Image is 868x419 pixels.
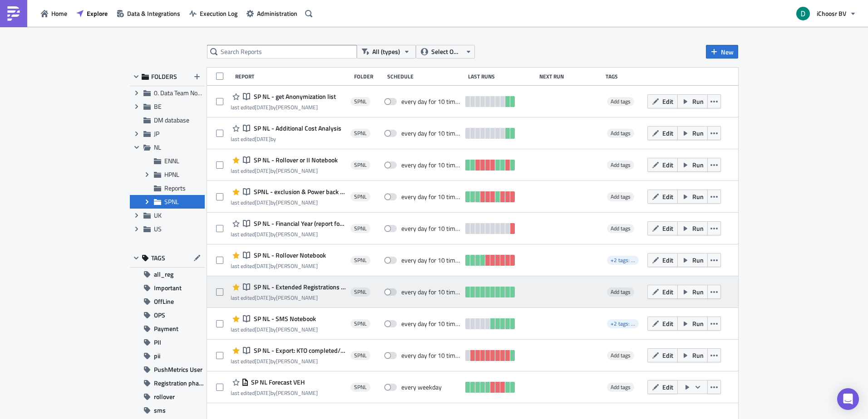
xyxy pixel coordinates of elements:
span: JP [154,129,159,138]
button: PushMetrics User [130,363,205,376]
button: Run [677,158,708,172]
span: OPS [154,308,165,322]
span: Registration phase [154,376,205,390]
time: 2024-11-20T14:44:52Z [255,357,271,365]
span: SPNL [354,161,367,169]
button: Home [36,6,72,20]
span: Edit [662,382,673,392]
span: Add tags [611,129,631,137]
time: 2025-08-04T10:11:12Z [255,262,271,270]
button: Run [677,285,708,299]
span: 0. Data Team Notebooks & Reports [154,88,247,97]
span: +2 tags: pii, sms [611,319,649,328]
span: SP NL Forecast VEH [249,378,305,386]
span: Edit [662,128,673,138]
div: last edited by [PERSON_NAME] [231,263,326,269]
span: Run [692,97,704,106]
button: Edit [647,94,678,108]
span: Explore [87,9,108,18]
button: Important [130,281,205,295]
button: All (types) [357,45,416,58]
time: 2025-02-13T11:13:31Z [255,166,271,175]
span: +2 tags: pii, sms [607,319,639,328]
div: last edited by [PERSON_NAME] [231,358,346,365]
div: every day for 10 times [401,97,461,106]
div: every day for 10 times [401,129,461,137]
div: last edited by [PERSON_NAME] [231,294,346,301]
span: New [721,47,734,57]
span: SP NL - Export: KTO completed/declined #4000 for VEH [252,346,346,355]
span: Run [692,128,704,138]
a: Execution Log [185,6,242,20]
span: Add tags [607,129,634,138]
span: PushMetrics User [154,363,202,376]
span: Execution Log [200,9,237,18]
span: Edit [662,255,673,265]
time: 2024-11-20T14:44:20Z [255,230,271,239]
span: pii [154,349,160,363]
span: Edit [662,319,673,328]
span: Add tags [611,161,631,169]
span: BE [154,102,162,111]
div: every day for 10 times [401,288,461,296]
span: Add tags [611,351,631,360]
button: Edit [647,380,678,394]
span: Add tags [611,97,631,106]
span: Home [51,9,67,18]
button: Edit [647,253,678,267]
div: every day for 10 times [401,256,461,264]
span: Add tags [607,192,634,201]
span: Important [154,281,182,295]
span: Run [692,224,704,233]
button: OPS [130,308,205,322]
div: every day for 10 times [401,193,461,201]
span: Run [692,192,704,201]
span: Add tags [607,97,634,106]
div: Last Runs [468,73,535,80]
span: Add tags [607,161,634,170]
button: Run [677,94,708,108]
span: SPNL [354,130,367,137]
span: Edit [662,224,673,233]
span: Add tags [607,383,634,392]
button: Run [677,221,708,235]
div: Report [235,73,350,80]
span: SPNL [354,384,367,391]
span: PII [154,336,161,349]
button: Registration phase [130,376,205,390]
span: SP NL - Rollover or II Notebook [252,156,338,164]
span: Data & Integrations [127,9,180,18]
span: SP NL - get Anonymization list [252,93,336,101]
span: Run [692,351,704,360]
span: Reports [164,183,186,193]
button: Select Owner [416,45,475,58]
div: last edited by [PERSON_NAME] [231,390,318,396]
span: SP NL - Rollover Notebook [252,251,326,259]
span: SPNL [354,193,367,200]
div: every day for 10 times [401,161,461,169]
span: Administration [257,9,297,18]
span: Add tags [607,224,634,233]
div: last edited by [PERSON_NAME] [231,231,346,238]
button: iChoosr BV [791,4,861,24]
span: iChoosr BV [817,9,846,18]
a: Administration [242,6,302,20]
div: last edited by [PERSON_NAME] [231,104,336,111]
button: Edit [647,190,678,204]
span: HPNL [164,170,179,179]
span: Payment [154,322,178,336]
div: last edited by [231,136,341,142]
span: DM database [154,115,189,125]
button: Explore [72,6,112,20]
span: +2 tags: pii, rollover [607,256,639,265]
span: ENNL [164,156,179,166]
span: Edit [662,287,673,297]
span: FOLDERS [151,73,177,81]
img: PushMetrics [6,6,21,21]
img: Avatar [795,6,811,21]
div: every day for 10 times [401,351,461,360]
button: Payment [130,322,205,336]
button: Run [677,253,708,267]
